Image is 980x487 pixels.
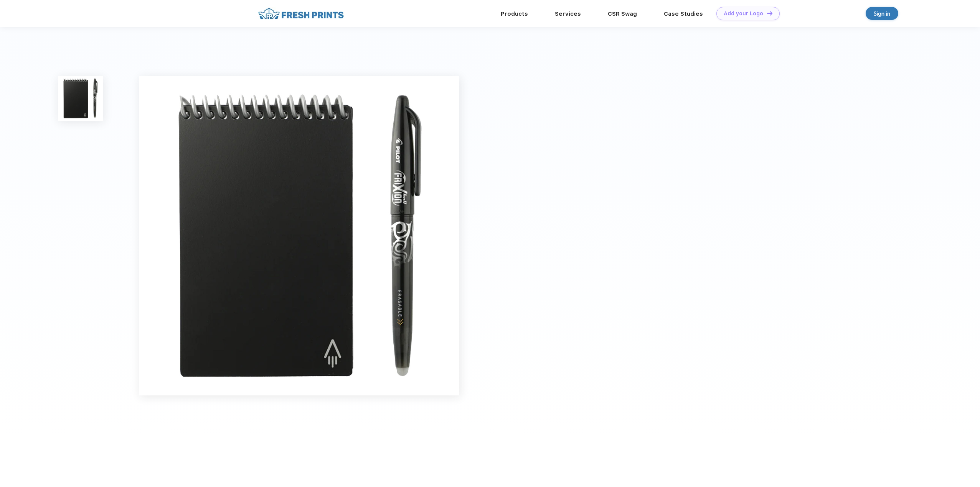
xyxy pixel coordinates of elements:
a: Services [555,10,581,17]
img: func=resize&h=100 [58,76,103,121]
a: CSR Swag [608,10,637,17]
div: Sign in [874,9,890,18]
img: func=resize&h=640 [139,76,459,395]
img: fo%20logo%202.webp [256,7,346,20]
a: Products [501,10,528,17]
img: DT [767,11,772,15]
a: Sign in [866,7,898,20]
div: Add your Logo [724,10,763,17]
